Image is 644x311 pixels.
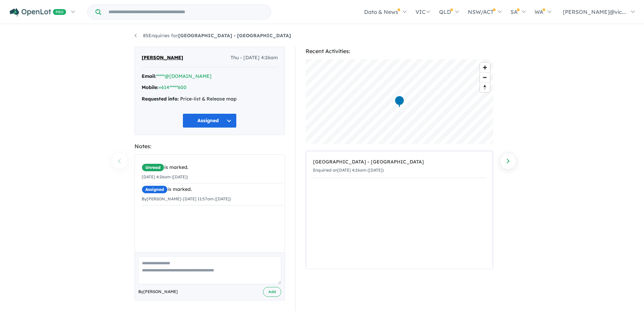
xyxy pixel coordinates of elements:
[480,63,490,72] button: Zoom in
[394,95,404,108] div: Map marker
[263,287,281,297] button: Add
[135,142,285,151] div: Notes:
[102,5,269,19] input: Try estate name, suburb, builder or developer
[142,196,231,201] small: By [PERSON_NAME] - [DATE] 11:57am ([DATE])
[313,168,384,173] small: Enquiried on [DATE] 4:26am ([DATE])
[10,8,66,17] img: Openlot PRO Logo White
[178,32,291,39] strong: [GEOGRAPHIC_DATA] - [GEOGRAPHIC_DATA]
[313,158,486,166] div: [GEOGRAPHIC_DATA] - [GEOGRAPHIC_DATA]
[306,47,493,56] div: Recent Activities:
[142,174,188,179] small: [DATE] 4:26am ([DATE])
[138,288,178,295] span: By [PERSON_NAME]
[142,163,164,172] span: Unread
[142,163,283,172] div: is marked.
[142,185,168,194] span: Assigned
[142,185,283,194] div: is marked.
[480,82,490,92] button: Reset bearing to north
[135,32,291,39] a: 85Enquiries for[GEOGRAPHIC_DATA] - [GEOGRAPHIC_DATA]
[142,73,156,79] strong: Email:
[231,54,278,62] span: Thu - [DATE] 4:26am
[313,155,486,178] a: [GEOGRAPHIC_DATA] - [GEOGRAPHIC_DATA]Enquiried on[DATE] 4:26am ([DATE])
[142,95,278,103] div: Price-list & Release map
[142,84,159,90] strong: Mobile:
[563,8,626,15] span: [PERSON_NAME]@vic...
[183,113,237,128] button: Assigned
[135,32,510,40] nav: breadcrumb
[306,59,493,144] canvas: Map
[142,96,179,102] strong: Requested info:
[480,72,490,82] button: Zoom out
[142,54,183,62] span: [PERSON_NAME]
